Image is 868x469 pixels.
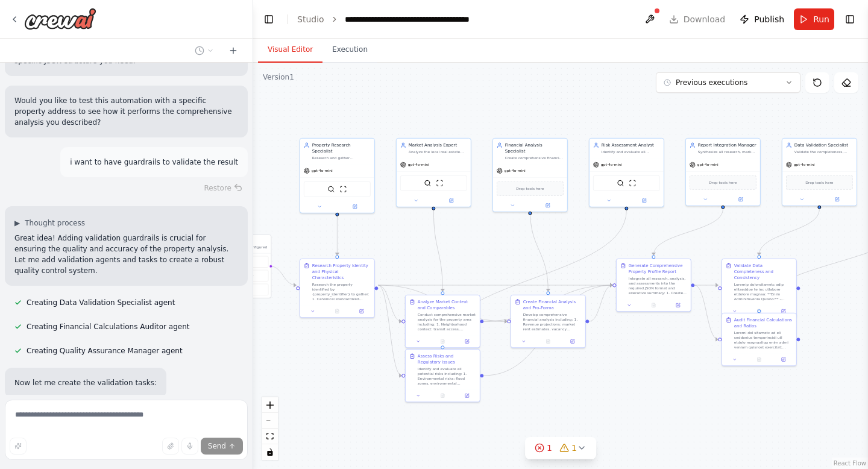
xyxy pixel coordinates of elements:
[162,438,179,455] button: Upload files
[10,438,27,455] button: Improve this prompt
[338,203,372,210] button: Open in side panel
[300,138,375,213] div: Property Research SpecialistResearch and gather comprehensive property data for {property_identif...
[547,442,552,454] span: 1
[746,307,772,315] button: No output available
[794,8,834,30] button: Run
[698,142,756,148] div: Report Integration Manager
[409,142,467,148] div: Market Analysis Expert
[439,210,629,346] g: Edge from 851047b2-61f7-4101-9473-1be5c30e533e to 0946b453-5a18-45cb-b3b2-aab04be40af3
[201,438,243,455] button: Send
[535,338,561,345] button: No output available
[14,233,238,276] p: Great idea! Adding validation guardrails is crucial for ensuring the quality and accuracy of the ...
[697,162,719,167] span: gpt-4o-mini
[722,259,797,318] div: Validate Data Completeness and ConsistencyLoremip dolorsitametc adip elitseddoe te inc utlabore e...
[312,282,371,301] div: Research the property identified by {property_identifier} to gather: 1. Canonical standardized ad...
[312,156,371,160] div: Research and gather comprehensive property data for {property_identifier}, including geocoding, p...
[262,397,278,413] button: zoom in
[339,186,347,193] img: ScrapeWebsiteTool
[227,239,267,245] h3: Triggers
[694,282,718,288] g: Edge from 395b7617-79d9-4eb1-b929-2a911811d7bd to e483c88c-08c9-4e2e-b61b-b31dd15ceeb9
[820,196,854,203] button: Open in side panel
[668,301,688,309] button: Open in side panel
[813,13,829,25] span: Run
[297,13,480,25] nav: breadcrumb
[601,162,622,167] span: gpt-4o-mini
[209,234,271,298] div: TriggersNo triggers configuredSchedule
[589,138,664,207] div: Risk Assessment AnalystIdentify and evaluate all potential risks associated with {property_identi...
[378,282,401,379] g: Edge from 615773ef-6620-463d-b486-1cfba9aa1743 to 0946b453-5a18-45cb-b3b2-aab04be40af3
[258,37,322,63] button: Visual Editor
[734,263,793,281] div: Validate Data Completeness and Consistency
[430,392,455,399] button: No output available
[424,180,431,187] img: SerperDevTool
[378,282,401,324] g: Edge from 615773ef-6620-463d-b486-1cfba9aa1743 to 570b39e9-978b-4bd2-ae32-f438f9f7c8d3
[530,202,565,209] button: Open in side panel
[589,282,612,324] g: Edge from 72e38219-3013-48bf-972e-894238142528 to 395b7617-79d9-4eb1-b929-2a911811d7bd
[794,142,853,148] div: Data Validation Specialist
[27,346,183,356] span: Creating Quality Assurance Manager agent
[181,438,198,455] button: Click to speak your automation idea
[505,142,564,154] div: Financial Analysis Specialist
[24,8,96,30] img: Logo
[312,142,371,154] div: Property Research Specialist
[794,162,815,167] span: gpt-4o-mini
[525,437,596,459] button: 11
[27,298,175,307] span: Creating Data Validation Specialist agent
[270,263,296,288] g: Edge from triggers to 615773ef-6620-463d-b486-1cfba9aa1743
[805,180,833,186] span: Drop tools here
[676,78,747,87] span: Previous executions
[457,392,477,399] button: Open in side panel
[234,272,253,279] span: Schedule
[616,259,691,312] div: Generate Comprehensive Property Profile ReportIntegrate all research, analysis, and assessments i...
[190,43,219,58] button: Switch to previous chat
[260,11,277,28] button: Hide left sidebar
[617,180,624,187] img: SerperDevTool
[754,13,784,25] span: Publish
[418,353,476,365] div: Assess Risks and Regulatory Issues
[523,312,582,332] div: Develop comprehensive financial analysis including: 1. Revenue projections: market rent estimates...
[734,317,793,329] div: Audit Financial Calculations and Ratios
[27,322,189,332] span: Creating Financial Calculations Auditor agent
[723,196,758,203] button: Open in side panel
[14,95,238,128] p: Would you like to test this automation with a specific property address to see how it performs th...
[698,150,756,154] div: Synthesize all research, market analysis, financial projections, and risk assessments into a comp...
[418,299,476,311] div: Analyze Market Context and Comparables
[297,14,324,24] a: Studio
[773,307,794,315] button: Open in side panel
[734,330,793,350] div: Loremi dol sitametc ad eli seddoeius temporincidi utl etdolo magnaaliqu enim admi veniam quisnost...
[602,142,660,148] div: Risk Assessment Analyst
[734,282,793,301] div: Loremip dolorsitametc adip elitseddoe te inc utlabore etdolore magnaa: **Enim Adminimvenia Quisno...
[523,299,582,311] div: Create Financial Analysis and Pro-Forma
[627,197,661,204] button: Open in side panel
[722,313,797,367] div: Audit Financial Calculations and RatiosLoremi dol sitametc ad eli seddoeius temporincidi utl etdo...
[212,270,268,282] button: Schedule
[263,72,294,82] div: Version 1
[14,218,20,228] span: ▶
[735,8,789,30] button: Publish
[409,150,467,154] div: Analyze the local real estate market for properties near {property_identifier}, including compara...
[312,263,371,281] div: Research Property Identity and Physical Characteristics
[418,367,476,386] div: Identify and evaluate all potential risks including: 1. Environmental risks: flood zones, environ...
[227,245,267,250] p: No triggers configured
[334,210,340,256] g: Edge from e8422100-2eac-49cf-bc0e-c2e4d5698ab4 to 615773ef-6620-463d-b486-1cfba9aa1743
[14,377,157,388] p: Now let me create the validation tasks:
[629,180,636,187] img: ScrapeWebsiteTool
[396,138,471,207] div: Market Analysis ExpertAnalyze the local real estate market for properties near {property_identifi...
[685,138,761,206] div: Report Integration ManagerSynthesize all research, market analysis, financial projections, and ri...
[571,442,577,454] span: 1
[322,37,377,63] button: Execution
[656,72,800,93] button: Previous executions
[841,11,858,28] button: Show right sidebar
[511,295,586,348] div: Create Financial Analysis and Pro-FormaDevelop comprehensive financial analysis including: 1. Rev...
[405,349,480,403] div: Assess Risks and Regulatory IssuesIdentify and evaluate all potential risks including: 1. Environ...
[351,307,372,315] button: Open in side panel
[208,441,226,451] span: Send
[405,295,480,348] div: Analyze Market Context and ComparablesConduct comprehensive market analysis for the property area...
[70,157,238,168] p: i want to have guardrails to validate the result
[492,138,568,212] div: Financial Analysis SpecialistCreate comprehensive financial analysis and pro-forma projections fo...
[436,180,443,187] img: ScrapeWebsiteTool
[312,168,333,173] span: gpt-4o-mini
[709,180,737,186] span: Drop tools here
[434,197,468,204] button: Open in side panel
[327,186,335,193] img: SerperDevTool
